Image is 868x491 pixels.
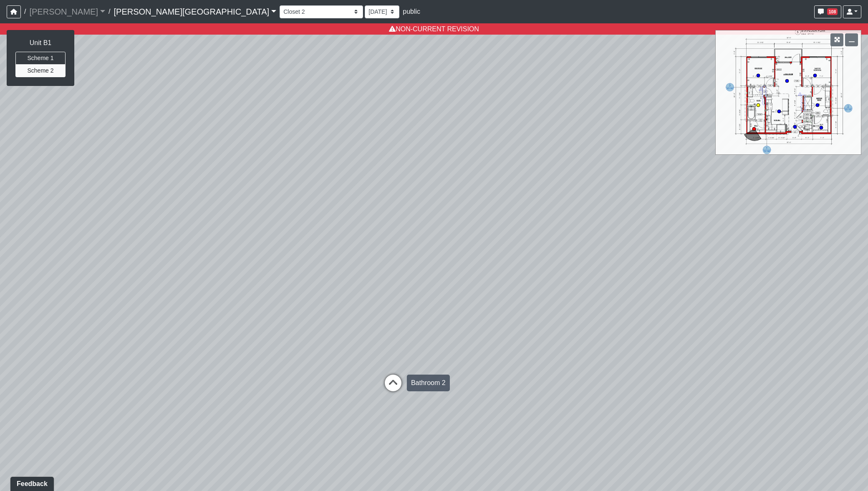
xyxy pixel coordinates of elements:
span: / [21,3,29,20]
iframe: Ybug feedback widget [6,474,56,491]
span: 108 [827,8,838,15]
button: Scheme 2 [15,64,66,77]
button: Scheme 1 [15,52,66,65]
a: [PERSON_NAME][GEOGRAPHIC_DATA] [114,3,276,20]
button: 108 [814,5,842,18]
a: [PERSON_NAME] [29,3,105,20]
h6: Unit B1 [15,39,66,47]
span: public [403,8,420,15]
a: NON-CURRENT REVISION [389,25,479,33]
div: Bathroom 2 [407,375,450,391]
span: / [105,3,114,20]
